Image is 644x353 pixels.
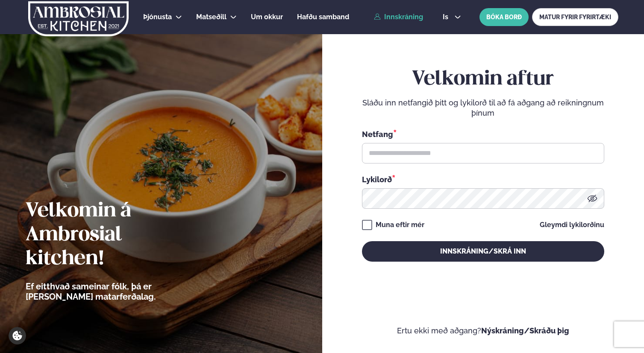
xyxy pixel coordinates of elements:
a: Um okkur [251,12,283,22]
button: Innskráning/Skrá inn [362,241,604,262]
div: Lykilorð [362,174,604,185]
a: Gleymdi lykilorðinu [540,222,604,228]
h2: Velkomin aftur [362,67,604,91]
img: logo [27,1,129,36]
span: Þjónusta [143,13,172,21]
button: is [436,14,468,20]
a: Nýskráning/Skráðu þig [481,326,569,335]
div: Netfang [362,128,604,140]
a: Matseðill [196,12,226,22]
a: Hafðu samband [297,12,349,22]
p: Sláðu inn netfangið þitt og lykilorð til að fá aðgang að reikningnum þínum [362,98,604,118]
a: Þjónusta [143,12,172,22]
a: Cookie settings [9,327,26,344]
span: Matseðill [196,13,226,21]
span: is [443,14,451,20]
h2: Velkomin á Ambrosial kitchen! [26,199,203,271]
button: BÓKA BORÐ [479,8,529,26]
p: Ertu ekki með aðgang? [348,326,619,336]
span: Um okkur [251,13,283,21]
a: Innskráning [374,13,423,21]
a: MATUR FYRIR FYRIRTÆKI [532,8,618,26]
p: Ef eitthvað sameinar fólk, þá er [PERSON_NAME] matarferðalag. [26,281,203,302]
span: Hafðu samband [297,13,349,21]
